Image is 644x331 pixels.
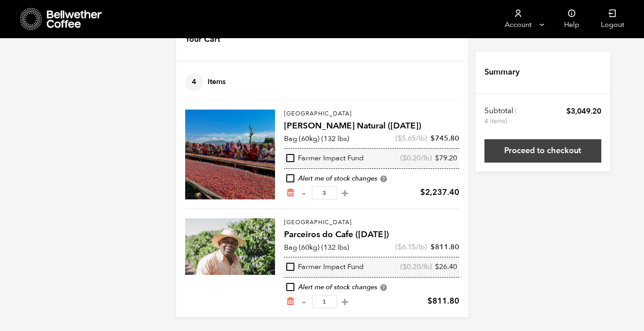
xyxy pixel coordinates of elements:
[284,120,459,132] h4: [PERSON_NAME] Natural ([DATE])
[298,189,310,198] button: -
[431,242,435,252] span: $
[284,174,459,184] div: Alert me of stock changes
[420,187,459,198] bdi: 2,237.40
[339,297,351,306] button: +
[284,110,459,119] p: [GEOGRAPHIC_DATA]
[398,133,402,143] span: $
[400,262,432,272] span: ( /lb)
[403,153,421,163] bdi: 0.20
[185,73,203,91] span: 4
[435,262,439,272] span: $
[484,106,518,126] th: Subtotal
[284,242,349,253] p: Bag (60kg) (132 lbs)
[298,297,310,306] button: -
[420,187,425,198] span: $
[435,153,457,163] bdi: 79.20
[339,189,351,198] button: +
[395,242,427,252] span: ( /lb)
[284,282,459,292] div: Alert me of stock changes
[185,73,226,91] h4: Items
[312,186,337,199] input: Qty
[398,133,416,143] bdi: 5.65
[427,296,432,307] span: $
[284,229,459,241] h4: Parceiros do Cafe ([DATE])
[284,133,349,144] p: Bag (60kg) (132 lbs)
[566,106,571,116] span: $
[398,242,416,252] bdi: 6.15
[286,188,295,198] a: Remove from cart
[435,153,439,163] span: $
[427,296,459,307] bdi: 811.80
[286,154,364,163] div: Farmer Impact Fund
[403,262,421,272] bdi: 0.20
[312,295,337,308] input: Qty
[566,106,601,116] bdi: 3,049.20
[403,262,407,272] span: $
[435,262,457,272] bdi: 26.40
[286,297,295,306] a: Remove from cart
[400,154,432,163] span: ( /lb)
[398,242,402,252] span: $
[185,34,220,45] h4: Your Cart
[403,153,407,163] span: $
[431,133,459,143] bdi: 745.80
[431,242,459,252] bdi: 811.80
[284,218,459,227] p: [GEOGRAPHIC_DATA]
[395,133,427,143] span: ( /lb)
[484,66,520,78] h4: Summary
[484,139,601,163] a: Proceed to checkout
[286,262,364,272] div: Farmer Impact Fund
[431,133,435,143] span: $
